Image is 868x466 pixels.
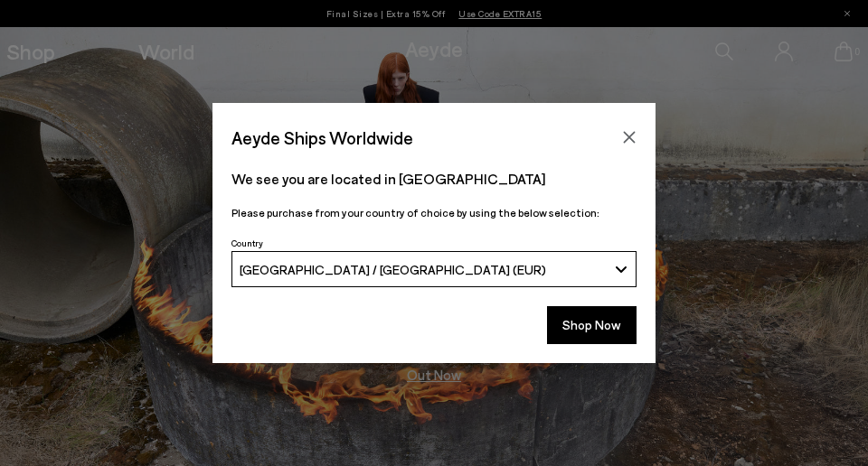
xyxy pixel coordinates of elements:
span: Aeyde Ships Worldwide [231,122,413,154]
span: Country [231,238,263,248]
p: Please purchase from your country of choice by using the below selection: [231,204,637,221]
span: [GEOGRAPHIC_DATA] / [GEOGRAPHIC_DATA] (EUR) [240,262,546,277]
p: We see you are located in [GEOGRAPHIC_DATA] [231,168,637,190]
button: Close [616,124,643,151]
button: Shop Now [547,306,637,344]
